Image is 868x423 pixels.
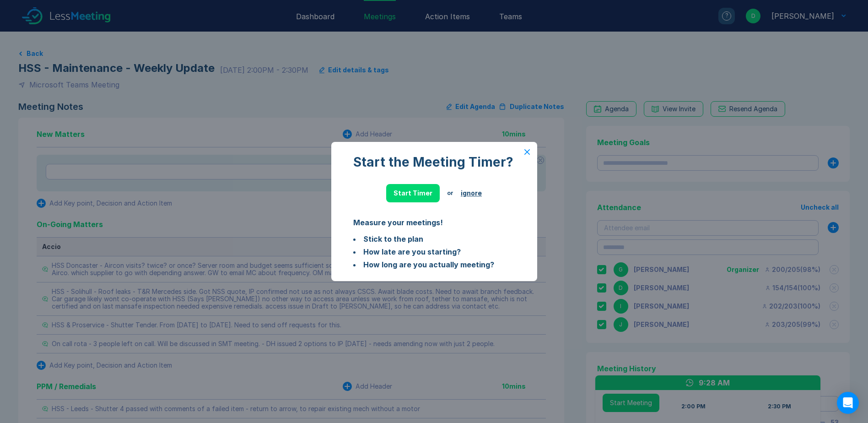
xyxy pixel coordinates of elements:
[837,392,859,414] div: Open Intercom Messenger
[353,246,515,257] li: How late are you starting?
[461,190,482,197] button: ignore
[353,155,515,169] div: Start the Meeting Timer?
[353,217,515,228] div: Measure your meetings!
[353,233,515,244] li: Stick to the plan
[447,190,453,197] div: or
[353,259,515,270] li: How long are you actually meeting?
[386,184,440,202] button: Start Timer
